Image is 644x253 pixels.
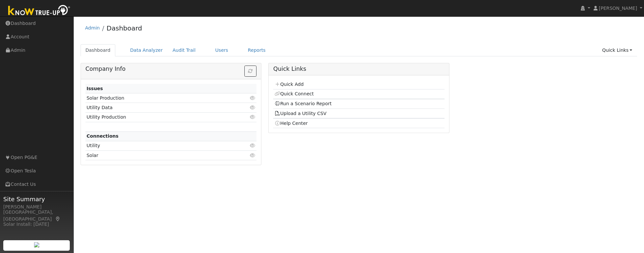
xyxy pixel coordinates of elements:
td: Utility Data [85,103,229,112]
div: [PERSON_NAME] [3,204,70,210]
a: Run a Scenario Report [275,101,332,106]
span: Site Summary [3,195,70,204]
div: [GEOGRAPHIC_DATA], [GEOGRAPHIC_DATA] [3,209,70,223]
img: Know True-Up [5,4,74,18]
a: Quick Connect [275,91,314,96]
div: Solar Install: [DATE] [3,221,70,228]
strong: Issues [86,86,103,91]
i: Click to view [250,105,256,110]
a: Quick Add [275,82,304,87]
h5: Company Info [85,66,256,72]
a: Admin [85,25,100,30]
a: Upload a Utility CSV [275,111,327,116]
i: Click to view [250,153,256,158]
a: Reports [243,44,271,56]
a: Data Analyzer [125,44,168,56]
img: retrieve [34,242,39,247]
a: Map [55,216,61,222]
td: Solar [85,151,229,160]
h5: Quick Links [273,66,444,72]
a: Quick Links [597,44,637,56]
strong: Connections [86,133,119,139]
td: Utility [85,141,229,150]
a: Help Center [275,121,308,126]
a: Audit Trail [168,44,200,56]
i: Click to view [250,115,256,119]
a: Dashboard [106,24,142,32]
td: Solar Production [85,93,229,103]
i: Click to view [250,96,256,100]
a: Users [210,44,233,56]
i: Click to view [250,143,256,148]
span: [PERSON_NAME] [599,6,637,11]
a: Dashboard [81,44,116,56]
td: Utility Production [85,112,229,122]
